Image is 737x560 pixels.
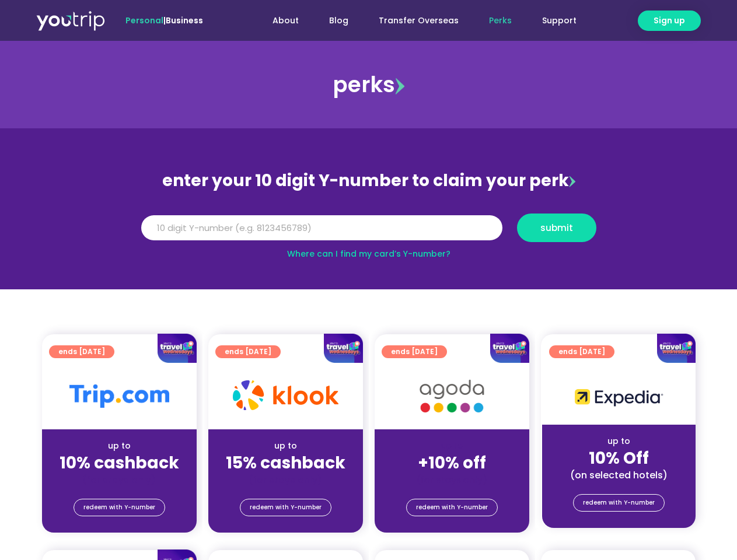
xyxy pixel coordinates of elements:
[589,447,649,470] strong: 10% Off
[141,215,502,241] input: 10 digit Y-number (e.g. 8123456789)
[474,10,527,32] a: Perks
[517,213,596,242] button: submit
[257,10,314,32] a: About
[51,474,187,486] div: (for stays only)
[527,10,592,32] a: Support
[654,15,685,27] span: Sign up
[240,499,331,516] a: redeem with Y-number
[573,494,665,512] a: redeem with Y-number
[83,499,155,516] span: redeem with Y-number
[74,499,165,516] a: redeem with Y-number
[551,469,686,481] div: (on selected hotels)
[416,499,488,516] span: redeem with Y-number
[583,495,655,511] span: redeem with Y-number
[418,452,486,474] strong: +10% off
[51,440,187,452] div: up to
[638,10,701,31] a: Sign up
[441,440,463,452] span: up to
[250,499,322,516] span: redeem with Y-number
[314,10,364,32] a: Blog
[218,440,354,452] div: up to
[135,166,602,196] div: enter your 10 digit Y-number to claim your perk
[226,452,345,474] strong: 15% cashback
[125,15,203,26] span: |
[235,10,592,32] nav: Menu
[141,213,596,251] form: Y Number
[218,474,354,486] div: (for stays only)
[125,15,163,26] span: Personal
[384,474,520,486] div: (for stays only)
[540,223,573,232] span: submit
[60,452,179,474] strong: 10% cashback
[551,435,686,447] div: up to
[364,10,474,32] a: Transfer Overseas
[406,499,498,516] a: redeem with Y-number
[166,15,203,26] a: Business
[287,248,450,260] a: Where can I find my card’s Y-number?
